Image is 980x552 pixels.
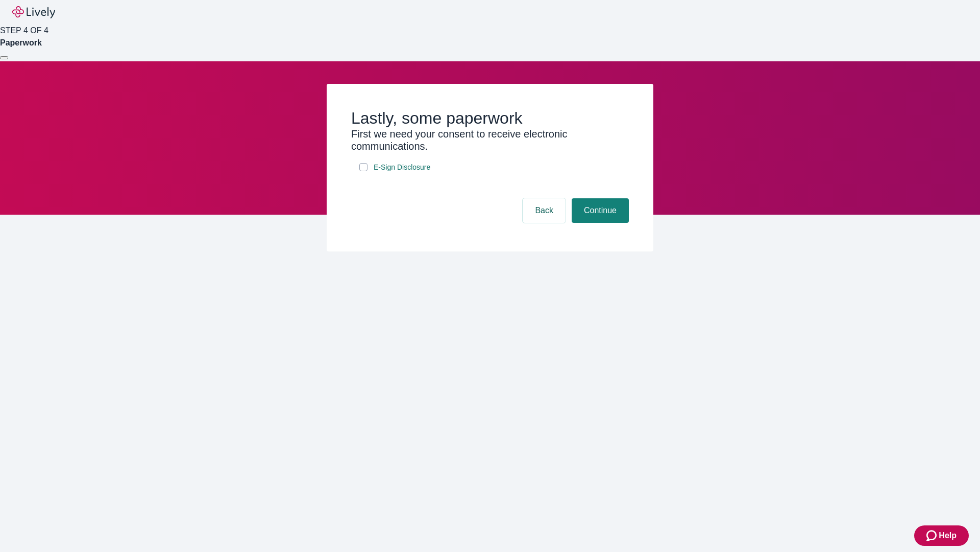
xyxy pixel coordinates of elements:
span: Help [939,530,957,542]
a: e-sign disclosure document [372,161,432,174]
h2: Lastly, some paperwork [351,108,629,128]
h3: First we need your consent to receive electronic communications. [351,128,629,152]
svg: Zendesk support icon [926,530,939,542]
button: Back [523,198,566,223]
button: Zendesk support iconHelp [914,525,969,546]
button: Continue [572,198,629,223]
img: Lively [12,6,55,18]
span: E-Sign Disclosure [374,162,430,173]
